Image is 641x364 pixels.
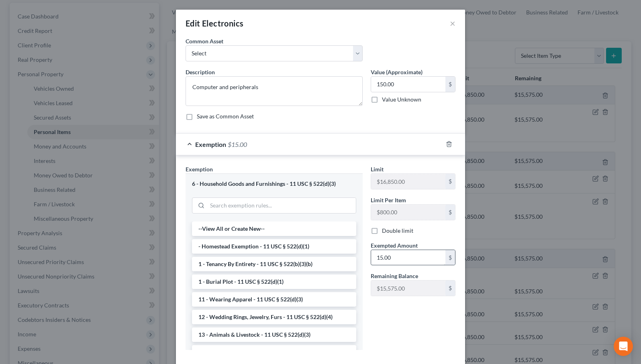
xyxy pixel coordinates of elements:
[614,337,633,356] div: Open Intercom Messenger
[192,180,356,188] div: 6 - Household Goods and Furnishings - 11 USC § 522(d)(3)
[371,68,423,76] label: Value (Approximate)
[192,257,356,271] li: 1 - Tenancy By Entirety - 11 USC § 522(b)(3)(b)
[228,140,247,148] span: $15.00
[371,281,445,296] input: --
[192,345,356,360] li: 14 - Health Aids - 11 USC § 522(d)(9)
[371,196,406,204] label: Limit Per Item
[371,272,418,280] label: Remaining Balance
[371,77,445,92] input: 0.00
[382,227,413,235] label: Double limit
[192,275,356,289] li: 1 - Burial Plot - 11 USC § 522(d)(1)
[445,174,455,189] div: $
[192,310,356,324] li: 12 - Wedding Rings, Jewelry, Furs - 11 USC § 522(d)(4)
[186,166,213,173] span: Exemption
[371,242,418,249] span: Exempted Amount
[192,222,356,236] li: --View All or Create New--
[371,250,445,265] input: 0.00
[186,69,215,75] span: Description
[371,166,384,173] span: Limit
[186,37,223,45] label: Common Asset
[192,327,356,342] li: 13 - Animals & Livestock - 11 USC § 522(d)(3)
[186,18,243,29] div: Edit Electronics
[371,205,445,220] input: --
[371,174,445,189] input: --
[450,18,455,28] button: ×
[445,250,455,265] div: $
[382,96,421,104] label: Value Unknown
[192,239,356,254] li: - Homestead Exemption - 11 USC § 522(d)(1)
[445,205,455,220] div: $
[195,140,226,148] span: Exemption
[192,292,356,307] li: 11 - Wearing Apparel - 11 USC § 522(d)(3)
[445,77,455,92] div: $
[197,112,254,120] label: Save as Common Asset
[207,198,356,213] input: Search exemption rules...
[445,281,455,296] div: $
